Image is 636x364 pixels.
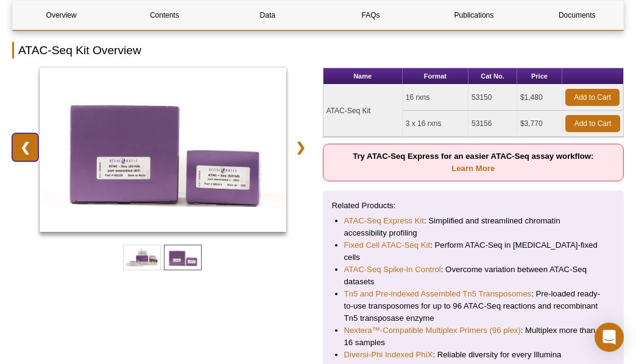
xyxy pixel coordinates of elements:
[344,324,521,337] a: Nextera™-Compatible Multiplex Primers (96 plex)
[323,68,403,85] th: Name
[40,68,286,232] img: ATAC-Seq Kit
[116,1,213,30] a: Contents
[517,68,562,85] th: Price
[403,85,468,111] td: 16 rxns
[517,111,562,137] td: $3,770
[517,85,562,111] td: $1,480
[344,324,603,349] li: : Multiplex more than 16 samples
[403,111,468,137] td: 3 x 16 rxns
[403,68,468,85] th: Format
[468,111,517,137] td: 53156
[219,1,316,30] a: Data
[595,323,624,352] div: Open Intercom Messenger
[322,1,419,30] a: FAQs
[468,68,517,85] th: Cat No.
[344,264,441,276] a: ATAC-Seq Spike-In Control
[40,68,286,236] a: ATAC-Seq Kit
[344,288,532,300] a: Tn5 and Pre-indexed Assembled Tn5 Transposomes
[12,42,624,58] h2: ATAC-Seq Kit Overview
[13,1,110,30] a: Overview
[353,152,593,173] strong: Try ATAC-Seq Express for an easier ATAC-Seq assay workflow:
[12,133,38,161] a: ❮
[451,164,495,173] a: Learn More
[288,133,314,161] a: ❯
[344,215,424,227] a: ATAC-Seq Express Kit
[344,215,603,239] li: : Simplified and streamlined chromatin accessibility profiling
[332,200,615,212] p: Related Products:
[323,85,403,137] td: ATAC-Seq Kit
[344,239,431,251] a: Fixed Cell ATAC-Seq Kit
[344,239,603,264] li: : Perform ATAC-Seq in [MEDICAL_DATA]-fixed cells
[468,85,517,111] td: 53150
[565,115,620,132] a: Add to Cart
[344,264,603,288] li: : Overcome variation between ATAC-Seq datasets
[344,288,603,324] li: : Pre-loaded ready-to-use transposomes for up to 96 ATAC-Seq reactions and recombinant Tn5 transp...
[529,1,626,30] a: Documents
[425,1,522,30] a: Publications
[344,349,433,361] a: Diversi-Phi Indexed PhiX
[565,89,620,106] a: Add to Cart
